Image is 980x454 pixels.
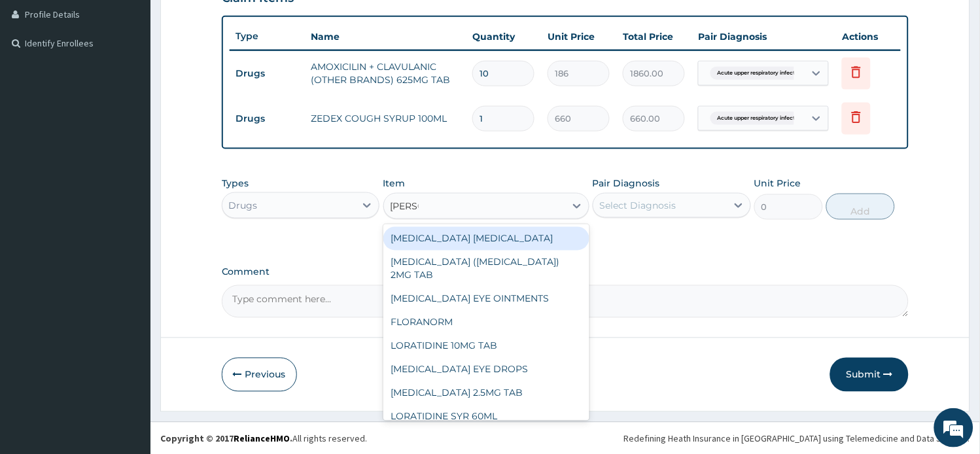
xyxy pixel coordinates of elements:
div: Drugs [229,199,258,212]
td: ZEDEX COUGH SYRUP 100ML [305,105,466,131]
span: We're online! [76,141,181,273]
th: Quantity [466,24,541,50]
button: Previous [222,358,297,392]
div: Redefining Heath Insurance in [GEOGRAPHIC_DATA] using Telemedicine and Data Science! [624,432,970,445]
div: [MEDICAL_DATA] ([MEDICAL_DATA]) 2MG TAB [383,251,589,287]
span: Acute upper respiratory infect... [710,67,805,80]
label: Types [222,178,249,189]
td: Drugs [230,107,305,131]
th: Pair Diagnosis [691,24,835,50]
div: [MEDICAL_DATA] EYE OINTMENTS [383,287,589,311]
div: [MEDICAL_DATA] EYE DROPS [383,358,589,381]
strong: Copyright © 2017 . [160,433,292,445]
div: LORATIDINE 10MG TAB [383,334,589,358]
td: AMOXICILIN + CLAVULANIC (OTHER BRANDS) 625MG TAB [305,54,466,93]
td: Drugs [230,61,305,86]
th: Total Price [616,24,691,50]
label: Item [383,177,406,190]
img: d_794563401_company_1708531726252_794563401 [24,65,53,98]
label: Comment [222,267,909,278]
div: [MEDICAL_DATA] 2.5MG TAB [383,381,589,405]
th: Name [305,24,466,50]
div: [MEDICAL_DATA] [MEDICAL_DATA] [383,227,589,251]
div: Minimize live chat window [215,7,246,38]
div: LORATIDINE SYR 60ML [383,405,589,428]
div: FLORANORM [383,311,589,334]
label: Unit Price [754,177,801,190]
div: Select Diagnosis [600,199,676,212]
label: Pair Diagnosis [593,177,660,190]
th: Actions [835,24,901,50]
button: Add [826,194,895,220]
span: Acute upper respiratory infect... [710,112,805,125]
div: Chat with us now [68,73,220,90]
th: Type [230,24,305,48]
button: Submit [830,358,909,392]
th: Unit Price [541,24,616,50]
a: RelianceHMO [234,433,290,445]
textarea: Type your message and hit 'Enter' [7,309,249,355]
